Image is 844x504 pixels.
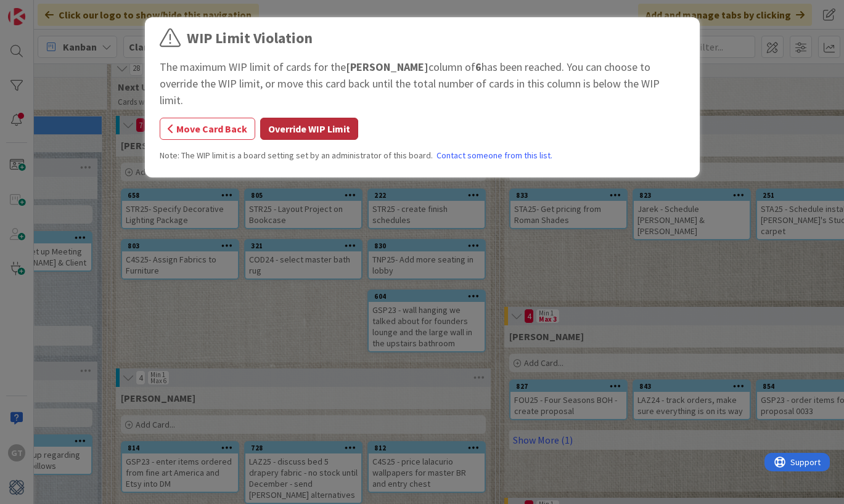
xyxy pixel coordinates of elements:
div: The maximum WIP limit of cards for the column of has been reached. You can choose to override the... [160,59,685,108]
button: Override WIP Limit [260,118,358,140]
b: 6 [475,60,481,74]
b: [PERSON_NAME] [346,60,428,74]
span: Support [26,2,56,17]
button: Move Card Back [160,118,255,140]
a: Contact someone from this list. [436,149,552,162]
div: Note: The WIP limit is a board setting set by an administrator of this board. [160,149,685,162]
div: WIP Limit Violation [187,27,313,49]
